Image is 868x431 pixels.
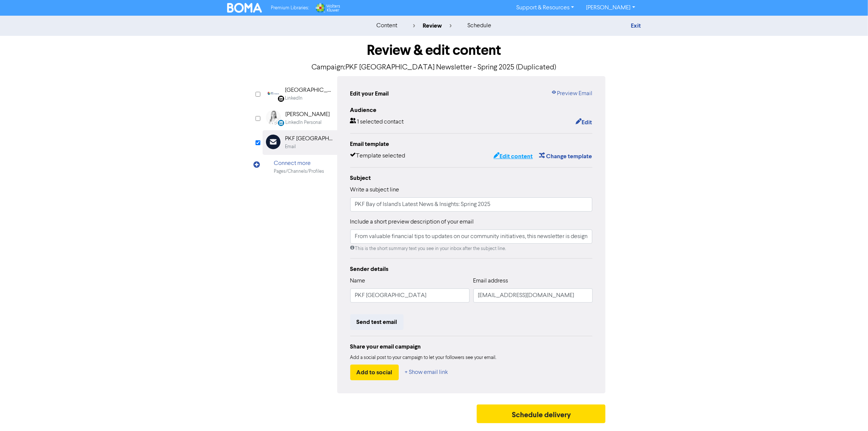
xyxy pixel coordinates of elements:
button: Edit [575,118,592,127]
div: Edit your Email [350,89,389,98]
div: 1 selected contact [350,118,404,127]
img: BOMA Logo [227,3,262,13]
div: content [376,21,397,30]
button: Schedule delivery [477,405,606,423]
img: Linkedin [266,86,281,101]
button: + Show email link [405,365,449,380]
div: review [413,21,452,30]
div: This is the short summary text you see in your inbox after the subject line. [350,245,593,252]
button: Add to social [350,365,399,380]
span: Premium Libraries: [271,6,309,10]
a: Preview Email [551,89,592,98]
button: Send test email [350,314,404,330]
a: Exit [631,22,641,29]
div: Email [285,143,296,150]
div: LinkedIn Personal [286,119,322,126]
a: [PERSON_NAME] [580,2,641,14]
div: Add a social post to your campaign to let your followers see your email. [350,354,593,362]
div: Subject [350,174,593,182]
button: Edit content [493,152,533,161]
div: schedule [467,21,491,30]
div: Email template [350,140,593,149]
img: LinkedinPersonal [266,110,281,125]
div: [PERSON_NAME] [286,110,330,119]
label: Include a short preview description of your email [350,218,474,227]
div: [GEOGRAPHIC_DATA] [285,86,333,95]
label: Write a subject line [350,185,399,194]
div: Connect morePages/Channels/Profiles [263,155,337,179]
div: Audience [350,106,593,115]
button: Change template [539,152,592,161]
div: Connect more [274,159,325,168]
p: Campaign: PKF [GEOGRAPHIC_DATA] Newsletter - Spring 2025 (Duplicated) [263,62,606,73]
div: Pages/Channels/Profiles [274,168,325,175]
div: PKF [GEOGRAPHIC_DATA]Email [263,130,337,154]
div: Template selected [350,152,405,161]
div: Linkedin [GEOGRAPHIC_DATA]LinkedIn [263,82,337,106]
h1: Review & edit content [263,42,606,59]
div: Sender details [350,265,593,274]
div: PKF [GEOGRAPHIC_DATA] [285,134,333,143]
a: Support & Resources [510,2,580,14]
div: LinkedIn [285,95,303,102]
label: Email address [473,277,508,285]
label: Name [350,277,366,285]
div: LinkedinPersonal [PERSON_NAME]LinkedIn Personal [263,106,337,130]
img: Wolters Kluwer [315,3,340,13]
div: Share your email campaign [350,342,593,351]
iframe: Chat Widget [831,395,868,431]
